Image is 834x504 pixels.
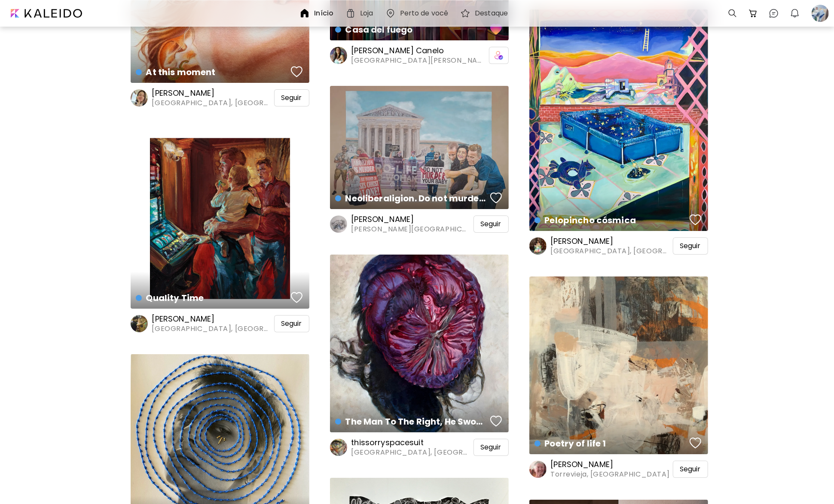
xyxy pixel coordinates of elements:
h6: Início [314,10,333,17]
a: Perto de você [385,8,452,18]
img: chatIcon [769,8,779,18]
a: Loja [345,8,376,18]
img: bellIcon [790,8,800,18]
a: Início [299,8,337,18]
a: Destaque [460,8,511,18]
h6: Loja [360,10,373,17]
img: cart [748,8,758,18]
h6: Perto de você [400,10,449,17]
h6: Destaque [475,10,508,17]
button: bellIcon [788,6,802,21]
